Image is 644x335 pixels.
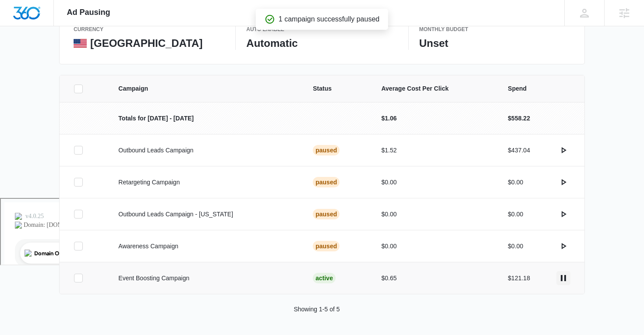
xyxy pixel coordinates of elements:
div: v 4.0.25 [25,14,43,21]
div: Paused [313,209,340,219]
p: Outbound Leads Campaign - [US_STATE] [118,210,292,219]
p: $121.18 [508,274,530,283]
div: Active [313,273,336,283]
button: actions.activate [556,207,570,221]
span: Spend [508,84,570,93]
button: actions.activate [556,175,570,189]
p: Auto Enable [246,25,397,33]
img: logo_orange.svg [14,14,21,21]
p: Outbound Leads Campaign [118,146,292,155]
p: Event Boosting Campaign [118,274,292,283]
button: actions.pause [556,271,570,285]
button: actions.activate [556,239,570,253]
p: $1.06 [381,114,487,123]
span: Campaign [118,84,292,93]
span: Status [313,84,360,93]
img: tab_keywords_by_traffic_grey.svg [87,51,94,58]
button: actions.activate [556,143,570,157]
p: Totals for [DATE] - [DATE] [118,114,292,123]
p: $0.00 [381,178,487,187]
p: Showing 1-5 of 5 [294,305,340,314]
p: Awareness Campaign [118,242,292,251]
p: [GEOGRAPHIC_DATA] [90,37,202,50]
p: Automatic [246,37,397,50]
p: $0.00 [381,242,487,251]
span: Ad Pausing [67,8,110,17]
div: Paused [313,145,340,155]
span: Average Cost Per Click [381,84,487,93]
p: Monthly Budget [419,25,570,33]
p: $0.00 [508,242,523,251]
div: Domain: [DOMAIN_NAME] [23,23,96,30]
img: website_grey.svg [14,23,21,30]
p: $0.65 [381,274,487,283]
p: 1 campaign successfully paused [279,14,379,25]
p: $0.00 [508,210,523,219]
div: Keywords by Traffic [97,52,148,57]
p: Unset [419,37,570,50]
div: Paused [313,177,340,187]
div: Domain Overview [33,52,78,57]
div: Paused [313,241,340,251]
p: $437.04 [508,146,530,155]
img: tab_domain_overview_orange.svg [24,51,31,58]
img: United States [74,39,87,48]
p: $0.00 [508,178,523,187]
p: currency [74,25,225,33]
p: Retargeting Campaign [118,178,292,187]
p: $0.00 [381,210,487,219]
p: $558.22 [508,114,530,123]
p: $1.52 [381,146,487,155]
